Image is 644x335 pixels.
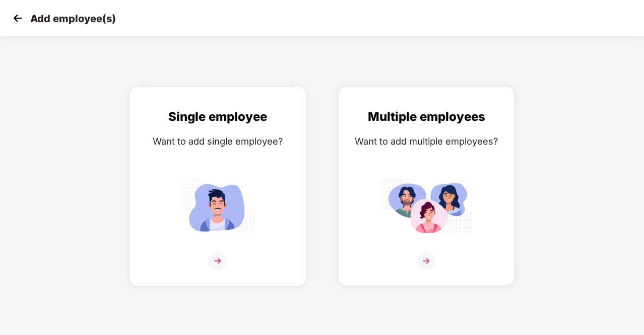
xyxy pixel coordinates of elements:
img: svg+xml;base64,PHN2ZyB4bWxucz0iaHR0cDovL3d3dy53My5vcmcvMjAwMC9zdmciIHdpZHRoPSIzMCIgaGVpZ2h0PSIzMC... [10,11,25,26]
div: Want to add single employee? [140,134,295,149]
img: svg+xml;base64,PHN2ZyB4bWxucz0iaHR0cDovL3d3dy53My5vcmcvMjAwMC9zdmciIGlkPSJNdWx0aXBsZV9lbXBsb3llZS... [381,176,472,239]
div: Multiple employees [349,107,504,126]
p: Add employee(s) [30,13,116,25]
div: Want to add multiple employees? [349,134,504,149]
img: svg+xml;base64,PHN2ZyB4bWxucz0iaHR0cDovL3d3dy53My5vcmcvMjAwMC9zdmciIHdpZHRoPSIzNiIgaGVpZ2h0PSIzNi... [209,252,227,270]
div: Single employee [140,107,295,126]
img: svg+xml;base64,PHN2ZyB4bWxucz0iaHR0cDovL3d3dy53My5vcmcvMjAwMC9zdmciIHdpZHRoPSIzNiIgaGVpZ2h0PSIzNi... [417,252,435,270]
img: svg+xml;base64,PHN2ZyB4bWxucz0iaHR0cDovL3d3dy53My5vcmcvMjAwMC9zdmciIGlkPSJTaW5nbGVfZW1wbG95ZWUiIH... [172,176,263,239]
